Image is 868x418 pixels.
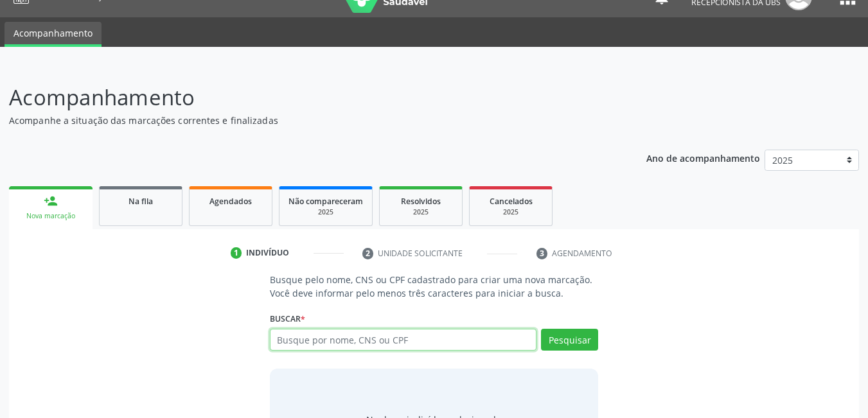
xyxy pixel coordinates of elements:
[541,329,598,351] button: Pesquisar
[9,114,604,127] p: Acompanhe a situação das marcações correntes e finalizadas
[44,194,58,208] div: person_add
[646,150,760,166] p: Ano de acompanhamento
[9,82,604,114] p: Acompanhamento
[288,207,363,217] div: 2025
[288,196,363,207] span: Não compareceram
[128,196,153,207] span: Na fila
[490,196,533,207] span: Cancelados
[270,329,537,351] input: Busque por nome, CNS ou CPF
[270,309,305,329] label: Buscar
[479,207,543,217] div: 2025
[246,247,289,259] div: Indivíduo
[18,211,84,221] div: Nova marcação
[209,196,252,207] span: Agendados
[389,207,453,217] div: 2025
[4,22,102,47] a: Acompanhamento
[270,273,599,300] p: Busque pelo nome, CNS ou CPF cadastrado para criar uma nova marcação. Você deve informar pelo men...
[401,196,441,207] span: Resolvidos
[231,247,242,259] div: 1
